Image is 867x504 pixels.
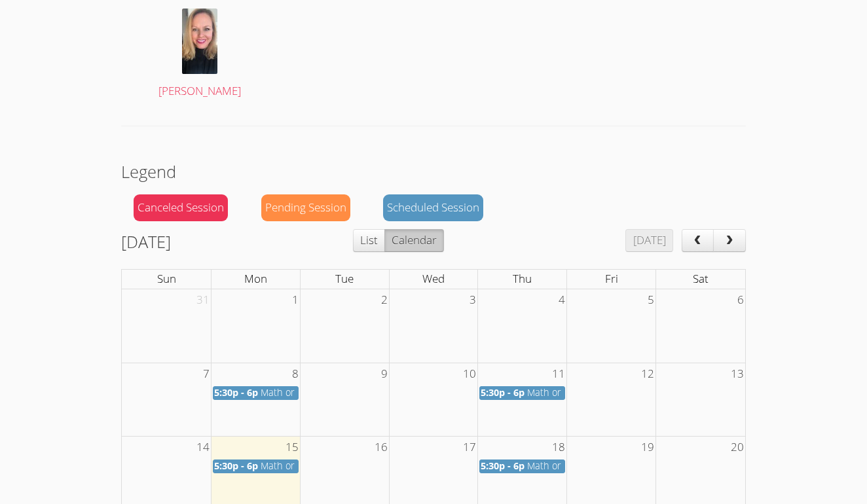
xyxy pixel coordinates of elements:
[380,289,389,311] span: 2
[384,229,444,253] button: Calendar
[214,459,258,472] span: 5:30p - 6p
[284,437,300,458] span: 15
[121,159,745,184] h2: Legend
[182,9,217,74] img: avatar.png
[213,459,299,473] a: 5:30p - 6p Math or Reading
[195,289,211,311] span: 31
[121,229,171,254] h2: [DATE]
[729,437,745,458] span: 20
[261,194,350,221] div: Pending Session
[479,459,565,473] a: 5:30p - 6p Math or Reading
[479,386,565,400] a: 5:30p - 6p Math or Reading
[468,289,477,311] span: 3
[422,271,445,286] span: Wed
[481,386,525,399] span: 5:30p - 6p
[682,229,714,253] button: prev
[261,386,333,399] span: Math or Reading
[640,363,655,385] span: 12
[640,437,655,458] span: 19
[481,459,525,472] span: 5:30p - 6p
[383,194,483,221] div: Scheduled Session
[551,363,566,385] span: 11
[213,386,299,400] a: 5:30p - 6p Math or Reading
[713,229,746,253] button: next
[195,437,211,458] span: 14
[291,289,300,311] span: 1
[134,9,265,101] a: [PERSON_NAME]
[605,271,618,286] span: Fri
[557,289,566,311] span: 4
[513,271,532,286] span: Thu
[551,437,566,458] span: 18
[462,363,477,385] span: 10
[462,437,477,458] span: 17
[736,289,745,311] span: 6
[373,437,389,458] span: 16
[244,271,267,286] span: Mon
[625,229,673,253] button: [DATE]
[693,271,709,286] span: Sat
[380,363,389,385] span: 9
[729,363,745,385] span: 13
[158,83,241,98] span: [PERSON_NAME]
[527,386,599,399] span: Math or Reading
[157,271,176,286] span: Sun
[353,229,385,253] button: List
[291,363,300,385] span: 8
[261,459,333,472] span: Math or Reading
[646,289,655,311] span: 5
[134,194,228,221] div: Canceled Session
[214,386,258,399] span: 5:30p - 6p
[527,459,599,472] span: Math or Reading
[202,363,211,385] span: 7
[335,271,354,286] span: Tue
